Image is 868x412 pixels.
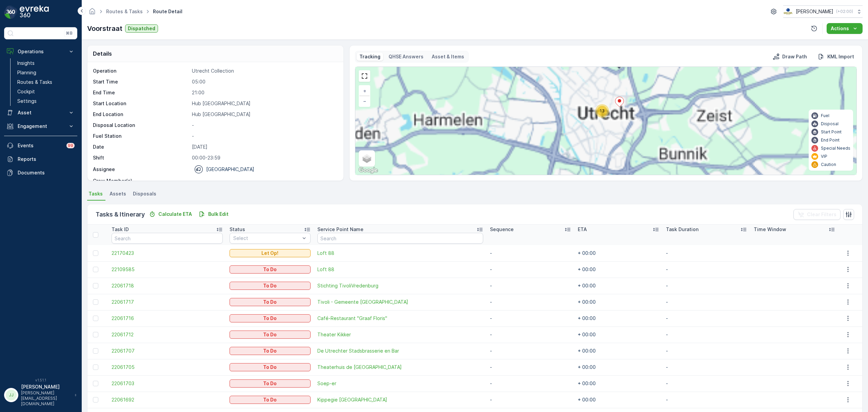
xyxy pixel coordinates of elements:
button: To Do [230,331,311,339]
td: - [663,294,751,310]
button: [PERSON_NAME](+02:00) [783,5,863,18]
p: To Do [263,364,277,371]
span: Tasks [88,190,103,197]
button: Actions [827,23,863,34]
p: Documents [18,169,75,176]
p: [PERSON_NAME] [796,8,833,15]
p: - [192,122,336,129]
button: To Do [230,396,311,404]
td: - [663,343,751,359]
p: Operations [18,48,64,55]
p: Date [93,144,189,150]
p: End Time [93,89,189,96]
button: Operations [4,45,77,58]
a: Soep-er [317,380,483,387]
p: Special Needs [821,146,850,151]
p: Details [93,50,112,58]
p: 05:00 [192,78,336,85]
p: Time Window [754,226,786,233]
td: - [663,245,751,261]
td: - [487,245,575,261]
p: Fuel Station [93,133,189,139]
a: Theater Kikker [317,331,483,338]
a: 22061718 [112,282,223,289]
a: Homepage [88,10,96,16]
p: Reports [18,156,75,163]
p: [DATE] [192,144,336,150]
p: Planning [17,69,36,76]
span: 22061716 [112,315,223,322]
td: - [663,392,751,408]
img: Google [357,166,379,175]
p: Engagement [18,123,64,130]
span: 22061705 [112,364,223,371]
a: 22061703 [112,380,223,387]
td: + 00:00 [574,278,663,294]
td: + 00:00 [574,392,663,408]
div: Toggle Row Selected [93,348,98,354]
p: To Do [263,282,277,289]
td: + 00:00 [574,375,663,392]
p: 21:00 [192,89,336,96]
p: [PERSON_NAME] [21,383,71,390]
p: Draw Path [782,53,807,60]
td: + 00:00 [574,359,663,375]
button: To Do [230,347,311,355]
span: 22061707 [112,348,223,354]
p: Hub [GEOGRAPHIC_DATA] [192,100,336,107]
button: Draw Path [770,53,810,61]
input: Search [317,233,483,244]
a: 22109585 [112,266,223,273]
td: + 00:00 [574,343,663,359]
p: Task Duration [666,226,698,233]
a: De Utrechter Stadsbrasserie en Bar [317,348,483,354]
button: To Do [230,363,311,371]
span: 22061717 [112,299,223,305]
p: Tracking [359,53,380,60]
p: Operation [93,68,189,74]
p: To Do [263,315,277,322]
p: Disposal [821,121,839,127]
td: - [487,375,575,392]
button: Asset [4,106,77,119]
p: End Point [821,137,840,143]
p: Start Location [93,100,189,107]
span: Theaterhuis de [GEOGRAPHIC_DATA] [317,364,483,371]
p: Voorstraat [87,23,122,34]
p: Asset & Items [432,53,464,60]
td: - [487,261,575,278]
td: - [663,359,751,375]
p: Caution [821,162,836,167]
a: Layers [359,151,374,166]
a: Events99 [4,139,77,152]
td: + 00:00 [574,310,663,326]
p: VIP [821,154,827,159]
p: Task ID [112,226,129,233]
a: 22170423 [112,250,223,257]
td: - [487,278,575,294]
div: 0 [355,67,856,175]
p: ⌘B [66,31,73,36]
td: - [487,310,575,326]
p: Sequence [490,226,514,233]
td: - [663,310,751,326]
p: Start Point [821,129,842,135]
td: - [663,261,751,278]
p: Clear Filters [807,211,836,218]
p: Routes & Tasks [17,79,52,86]
p: Crew Member(s) [93,177,189,184]
div: 13 [595,104,609,118]
a: Settings [15,96,77,106]
p: Tasks & Itinerary [96,210,145,219]
p: Settings [17,98,37,105]
div: Toggle Row Selected [93,283,98,288]
span: Disposals [133,190,156,197]
span: Assets [110,190,126,197]
p: 00:00-23:59 [192,154,336,161]
div: Toggle Row Selected [93,364,98,370]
